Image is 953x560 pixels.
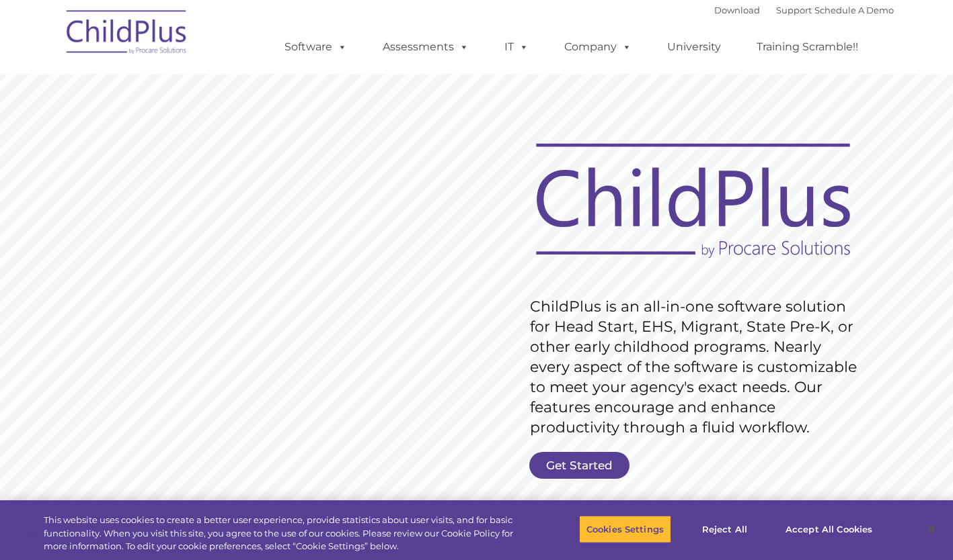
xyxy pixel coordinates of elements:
[654,34,734,60] a: University
[491,34,542,60] a: IT
[776,5,812,15] a: Support
[60,1,194,68] img: ChildPlus by Procare Solutions
[551,34,645,60] a: Company
[778,515,880,543] button: Accept All Cookies
[271,34,360,60] a: Software
[714,5,760,15] a: Download
[369,34,482,60] a: Assessments
[917,514,946,544] button: Close
[44,514,524,553] div: This website uses cookies to create a better user experience, provide statistics about user visit...
[683,515,767,543] button: Reject All
[814,5,894,15] a: Schedule A Demo
[743,34,872,60] a: Training Scramble!!
[530,297,864,438] rs-layer: ChildPlus is an all-in-one software solution for Head Start, EHS, Migrant, State Pre-K, or other ...
[714,5,894,15] font: |
[529,452,630,479] a: Get Started
[579,515,671,543] button: Cookies Settings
